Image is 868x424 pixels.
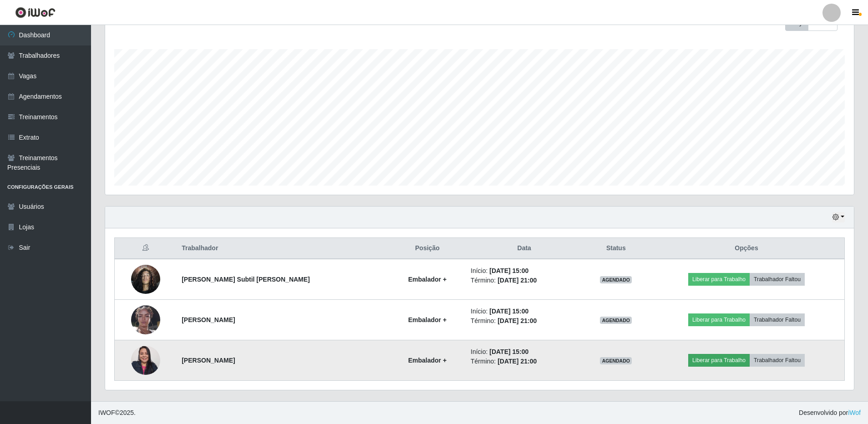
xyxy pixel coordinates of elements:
[98,409,115,416] span: IWOF
[583,238,649,259] th: Status
[471,316,578,326] li: Término:
[182,276,310,283] strong: [PERSON_NAME] Subtil [PERSON_NAME]
[688,313,750,326] button: Liberar para Trabalho
[489,267,528,274] time: [DATE] 15:00
[182,357,235,364] strong: [PERSON_NAME]
[471,276,578,285] li: Término:
[649,238,844,259] th: Opções
[176,238,390,259] th: Trabalhador
[688,354,750,367] button: Liberar para Trabalho
[688,273,750,286] button: Liberar para Trabalho
[848,409,861,416] a: iWof
[408,357,447,364] strong: Embalador +
[497,317,537,324] time: [DATE] 21:00
[408,276,447,283] strong: Embalador +
[408,316,447,323] strong: Embalador +
[600,357,632,364] span: AGENDADO
[15,7,56,18] img: CoreUI Logo
[497,277,537,284] time: [DATE] 21:00
[600,276,632,283] span: AGENDADO
[799,408,861,418] span: Desenvolvido por
[489,308,528,315] time: [DATE] 15:00
[131,341,160,379] img: 1759413546959.jpeg
[390,238,465,259] th: Posição
[98,408,136,418] span: © 2025 .
[471,266,578,276] li: Início:
[471,357,578,366] li: Término:
[750,273,805,286] button: Trabalhador Faltou
[131,260,160,298] img: 1751504872701.jpeg
[750,313,805,326] button: Trabalhador Faltou
[131,294,160,346] img: 1758551012559.jpeg
[182,316,235,323] strong: [PERSON_NAME]
[750,354,805,367] button: Trabalhador Faltou
[497,358,537,365] time: [DATE] 21:00
[471,307,578,316] li: Início:
[471,347,578,357] li: Início:
[489,348,528,355] time: [DATE] 15:00
[465,238,583,259] th: Data
[600,317,632,324] span: AGENDADO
